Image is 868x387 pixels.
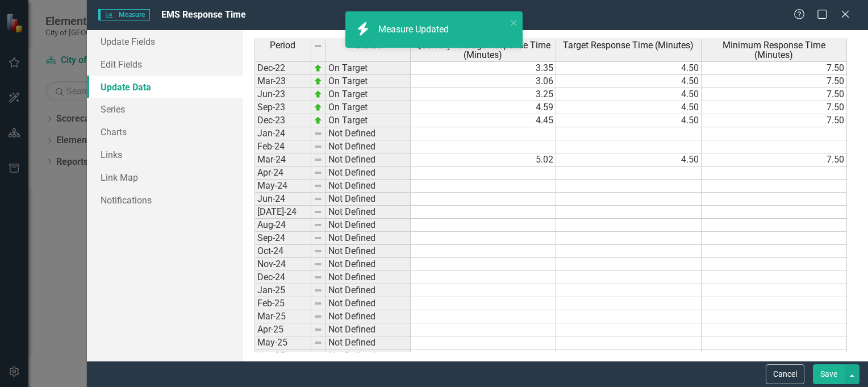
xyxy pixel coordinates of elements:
[270,40,295,51] span: Period
[326,297,411,310] td: Not Defined
[326,271,411,284] td: Not Defined
[87,76,243,98] a: Update Data
[326,232,411,245] td: Not Defined
[378,23,452,36] div: Measure Updated
[314,260,323,269] img: 8DAGhfEEPCf229AAAAAElFTkSuQmCC
[326,127,411,140] td: Not Defined
[702,114,847,127] td: 7.50
[556,114,702,127] td: 4.50
[254,271,311,284] td: Dec-24
[254,336,311,349] td: May-25
[556,75,702,88] td: 4.50
[314,286,323,295] img: 8DAGhfEEPCf229AAAAAElFTkSuQmCC
[556,88,702,101] td: 4.50
[314,247,323,256] img: 8DAGhfEEPCf229AAAAAElFTkSuQmCC
[314,234,323,243] img: 8DAGhfEEPCf229AAAAAElFTkSuQmCC
[254,297,311,310] td: Feb-25
[254,193,311,206] td: Jun-24
[326,167,411,180] td: Not Defined
[254,323,311,336] td: Apr-25
[254,180,311,193] td: May-24
[254,88,311,101] td: Jun-23
[314,312,323,321] img: 8DAGhfEEPCf229AAAAAElFTkSuQmCC
[702,101,847,114] td: 7.50
[254,167,311,180] td: Apr-24
[411,75,556,88] td: 3.06
[314,142,323,151] img: 8DAGhfEEPCf229AAAAAElFTkSuQmCC
[326,323,411,336] td: Not Defined
[326,75,411,88] td: On Target
[87,98,243,120] a: Series
[411,61,556,75] td: 3.35
[314,273,323,282] img: 8DAGhfEEPCf229AAAAAElFTkSuQmCC
[254,219,311,232] td: Aug-24
[87,53,243,76] a: Edit Fields
[556,61,702,75] td: 4.50
[411,153,556,167] td: 5.02
[702,75,847,88] td: 7.50
[314,351,323,360] img: 8DAGhfEEPCf229AAAAAElFTkSuQmCC
[87,189,243,211] a: Notifications
[98,9,150,20] span: Measure
[326,206,411,219] td: Not Defined
[314,325,323,334] img: 8DAGhfEEPCf229AAAAAElFTkSuQmCC
[556,101,702,114] td: 4.50
[326,336,411,349] td: Not Defined
[702,61,847,75] td: 7.50
[254,284,311,297] td: Jan-25
[254,206,311,219] td: [DATE]-24
[314,64,323,73] img: zOikAAAAAElFTkSuQmCC
[411,114,556,127] td: 4.45
[326,193,411,206] td: Not Defined
[314,90,323,99] img: zOikAAAAAElFTkSuQmCC
[254,153,311,167] td: Mar-24
[314,338,323,347] img: 8DAGhfEEPCf229AAAAAElFTkSuQmCC
[87,166,243,189] a: Link Map
[87,30,243,53] a: Update Fields
[326,284,411,297] td: Not Defined
[563,40,694,51] span: Target Response Time (Minutes)
[314,207,323,217] img: 8DAGhfEEPCf229AAAAAElFTkSuQmCC
[254,258,311,271] td: Nov-24
[326,88,411,101] td: On Target
[254,114,311,127] td: Dec-23
[87,143,243,166] a: Links
[254,310,311,323] td: Mar-25
[314,129,323,138] img: 8DAGhfEEPCf229AAAAAElFTkSuQmCC
[326,245,411,258] td: Not Defined
[161,9,246,20] span: EMS Response Time
[510,16,518,29] button: close
[326,219,411,232] td: Not Defined
[314,77,323,86] img: zOikAAAAAElFTkSuQmCC
[314,194,323,203] img: 8DAGhfEEPCf229AAAAAElFTkSuQmCC
[326,140,411,153] td: Not Defined
[254,245,311,258] td: Oct-24
[326,310,411,323] td: Not Defined
[326,349,411,363] td: Not Defined
[254,232,311,245] td: Sep-24
[314,299,323,308] img: 8DAGhfEEPCf229AAAAAElFTkSuQmCC
[314,220,323,230] img: 8DAGhfEEPCf229AAAAAElFTkSuQmCC
[254,101,311,114] td: Sep-23
[704,40,844,60] span: Minimum Response Time (Minutes)
[556,153,702,167] td: 4.50
[254,75,311,88] td: Mar-23
[314,155,323,164] img: 8DAGhfEEPCf229AAAAAElFTkSuQmCC
[314,116,323,125] img: zOikAAAAAElFTkSuQmCC
[326,153,411,167] td: Not Defined
[254,140,311,153] td: Feb-24
[326,101,411,114] td: On Target
[314,103,323,112] img: zOikAAAAAElFTkSuQmCC
[766,364,804,384] button: Cancel
[702,153,847,167] td: 7.50
[326,61,411,75] td: On Target
[411,101,556,114] td: 4.59
[702,88,847,101] td: 7.50
[254,127,311,140] td: Jan-24
[326,180,411,193] td: Not Defined
[314,41,323,51] img: 8DAGhfEEPCf229AAAAAElFTkSuQmCC
[314,181,323,190] img: 8DAGhfEEPCf229AAAAAElFTkSuQmCC
[411,88,556,101] td: 3.25
[254,61,311,75] td: Dec-22
[314,168,323,177] img: 8DAGhfEEPCf229AAAAAElFTkSuQmCC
